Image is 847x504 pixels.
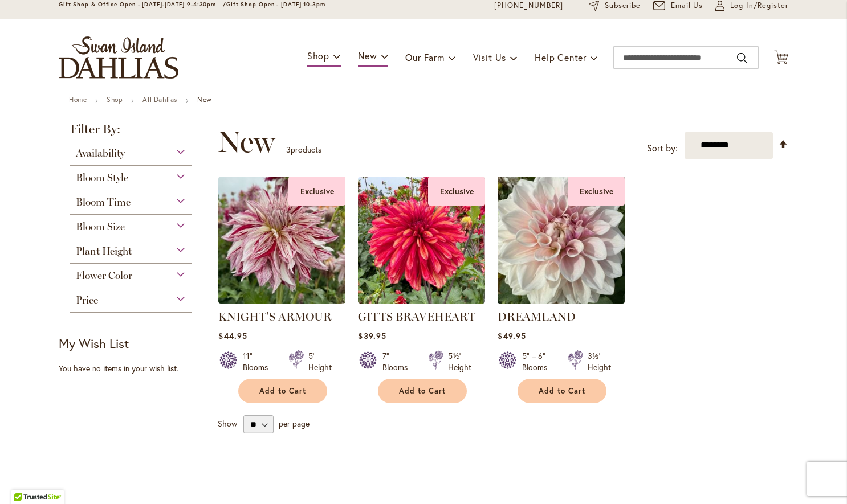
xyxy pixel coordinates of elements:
span: $44.95 [218,330,247,341]
a: DREAMLAND Exclusive [498,295,625,306]
a: Home [69,95,87,104]
a: All Dahlias [142,95,177,104]
span: Visit Us [473,51,506,63]
span: Price [76,294,98,306]
strong: New [197,95,212,104]
span: New [218,125,275,159]
div: 5' Height [308,350,332,373]
span: $39.95 [358,330,386,341]
div: 5½' Height [448,350,471,373]
span: 3 [286,144,291,155]
div: Exclusive [428,177,485,206]
span: Flower Color [76,269,132,282]
a: GITTS BRAVEHEART [358,310,475,323]
div: 11" Blooms [243,350,275,373]
span: Add to Cart [539,386,585,396]
span: Gift Shop Open - [DATE] 10-3pm [226,1,325,8]
span: Bloom Time [76,196,131,208]
a: GITTS BRAVEHEART Exclusive [358,295,485,306]
a: DREAMLAND [498,310,576,323]
iframe: Launch Accessibility Center [9,464,40,495]
div: 5" – 6" Blooms [522,350,554,373]
p: products [286,141,321,159]
span: Gift Shop & Office Open - [DATE]-[DATE] 9-4:30pm / [59,1,226,8]
span: New [358,50,377,62]
img: DREAMLAND [495,173,628,306]
div: Exclusive [568,177,625,206]
div: 7" Blooms [382,350,414,373]
div: 3½' Height [588,350,611,373]
span: Help Center [535,51,587,63]
a: store logo [59,36,178,79]
a: KNIGHT'S ARMOUR [218,310,332,323]
span: Add to Cart [259,386,306,396]
span: Availability [76,147,125,159]
span: per page [279,418,310,429]
button: Add to Cart [238,379,327,403]
strong: Filter By: [59,123,203,141]
label: Sort by: [647,138,678,159]
button: Add to Cart [378,379,467,403]
div: You have no items in your wish list. [59,363,211,374]
img: GITTS BRAVEHEART [358,177,485,304]
a: Shop [107,95,123,104]
span: Plant Height [76,245,132,257]
span: Our Farm [405,51,444,63]
img: KNIGHTS ARMOUR [218,177,345,304]
a: KNIGHTS ARMOUR Exclusive [218,295,345,306]
strong: My Wish List [59,335,129,351]
span: $49.95 [498,330,526,341]
span: Show [218,418,237,429]
span: Add to Cart [399,386,446,396]
span: Bloom Style [76,171,128,184]
span: Bloom Size [76,220,125,233]
button: Add to Cart [518,379,606,403]
div: Exclusive [288,177,345,206]
span: Shop [307,50,329,62]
